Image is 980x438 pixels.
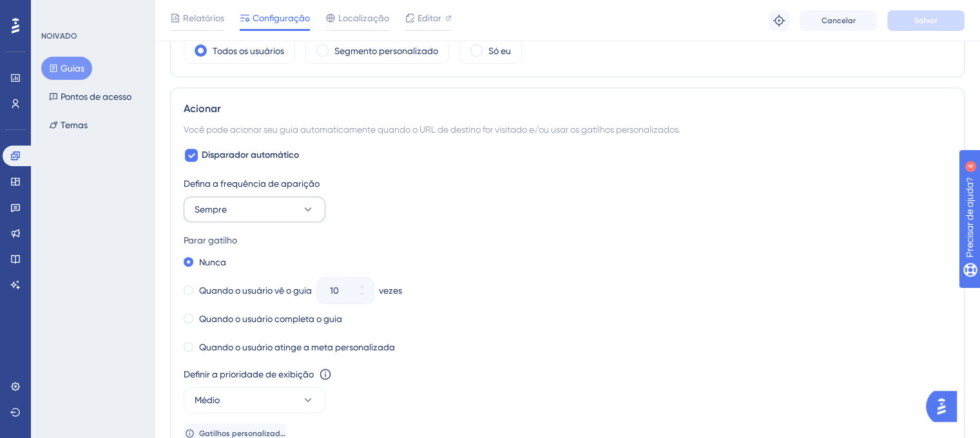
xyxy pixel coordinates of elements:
font: Quando o usuário completa o guia [199,314,342,324]
font: Localização [338,13,389,23]
button: Cancelar [800,10,877,31]
font: Todos os usuários [213,46,284,56]
font: Definir a prioridade de exibição [184,369,314,379]
button: Médio [184,387,325,413]
font: Gatilhos personalizados [198,429,288,438]
font: Sempre [195,204,227,214]
font: Segmento personalizado [334,46,438,56]
font: Defina a frequência de aparição [184,178,320,189]
font: NOIVADO [41,32,77,41]
button: Guias [41,57,92,80]
font: Acionar [184,102,220,115]
font: Precisar de ajuda? [30,6,111,15]
font: Quando o usuário atinge a meta personalizada [199,342,395,352]
iframe: Iniciador do Assistente de IA do UserGuiding [926,387,965,426]
font: Nunca [199,257,226,267]
font: vezes [379,285,402,296]
font: Editor [418,13,441,23]
font: Parar gatilho [184,235,237,245]
font: Disparador automático [202,149,299,160]
font: Salvar [914,16,937,25]
font: Guias [61,63,84,73]
font: Relatórios [183,13,224,23]
font: Pontos de acesso [61,91,131,102]
font: 4 [120,8,124,15]
font: Cancelar [821,16,856,25]
font: Só eu [488,46,511,56]
font: Configuração [253,13,310,23]
font: Médio [195,395,220,405]
button: Salvar [887,10,965,31]
button: Temas [41,113,95,137]
font: Quando o usuário vê o guia [199,285,312,296]
font: Você pode acionar seu guia automaticamente quando o URL de destino for visitado e/ou usar os gati... [184,124,680,135]
font: Temas [61,120,88,130]
button: Pontos de acesso [41,85,139,108]
button: Sempre [184,196,325,222]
